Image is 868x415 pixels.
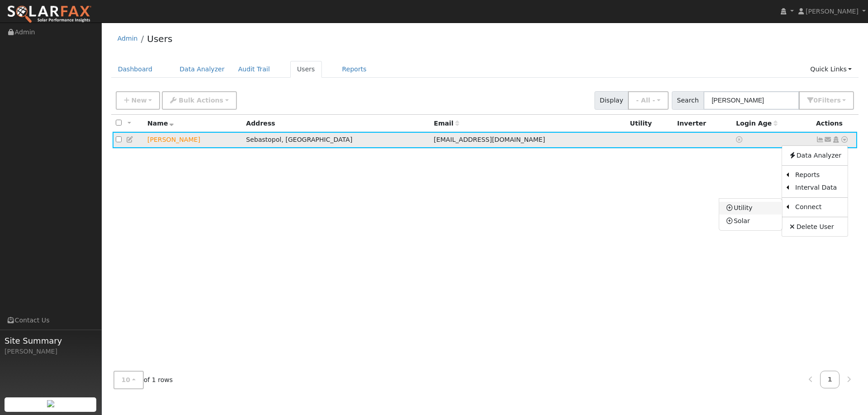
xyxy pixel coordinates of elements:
span: Email [434,120,459,127]
a: Connect [789,201,848,214]
span: Bulk Actions [179,97,223,104]
a: 1 [820,371,840,388]
span: Days since last login [736,120,778,127]
button: 0Filters [799,91,854,110]
input: Search [703,91,799,110]
a: Other actions [840,135,849,145]
td: Lead [144,132,243,149]
img: SolarFax [7,5,92,24]
img: retrieve [47,400,54,407]
a: flatland@sonic.net [824,135,832,145]
span: of 1 rows [113,371,173,389]
div: Address [246,119,427,128]
a: Admin [118,35,138,42]
a: Data Analyzer [173,61,231,78]
a: Edit User [126,136,134,143]
a: Interval Data [789,182,848,194]
a: Delete User [782,220,848,233]
a: Reports [335,61,373,78]
div: Inverter [677,119,730,128]
td: Sebastopol, [GEOGRAPHIC_DATA] [243,132,430,149]
span: Search [672,91,704,110]
span: [EMAIL_ADDRESS][DOMAIN_NAME] [434,136,545,143]
div: Actions [816,119,854,128]
button: 10 [113,371,144,389]
a: Not connected [816,136,824,143]
div: Utility [630,119,670,128]
a: No login access [736,136,744,143]
button: Bulk Actions [162,91,236,110]
a: Solar [719,214,782,227]
span: Display [594,91,628,110]
span: 10 [122,376,131,383]
a: Audit Trail [231,61,277,78]
span: New [131,97,146,104]
a: Users [290,61,322,78]
span: [PERSON_NAME] [806,8,859,15]
button: New [116,91,160,110]
span: s [837,97,840,104]
a: Data Analyzer [782,149,848,162]
a: Utility [719,202,782,214]
span: Site Summary [5,335,97,347]
a: Quick Links [803,61,859,78]
span: Name [147,120,174,127]
button: - All - [628,91,669,110]
a: Dashboard [111,61,160,78]
a: Reports [789,169,848,182]
a: Login As [832,136,840,143]
a: Users [147,33,172,44]
span: Filter [818,97,841,104]
div: [PERSON_NAME] [5,347,97,356]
